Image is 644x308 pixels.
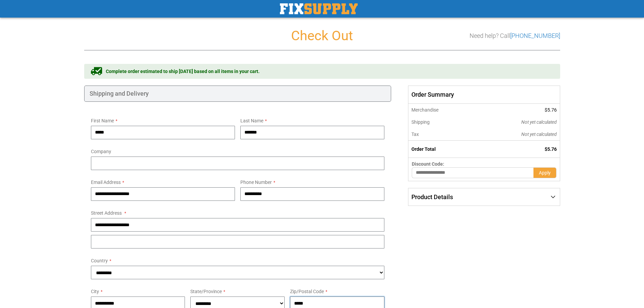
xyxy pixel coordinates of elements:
[408,86,560,104] span: Order Summary
[91,289,99,294] span: City
[84,28,560,43] h1: Check Out
[240,180,272,185] span: Phone Number
[411,193,453,200] span: Product Details
[91,210,122,216] span: Street Address
[290,289,324,294] span: Zip/Postal Code
[408,128,476,141] th: Tax
[545,107,557,113] span: $5.76
[411,146,436,152] strong: Order Total
[91,149,111,154] span: Company
[510,32,560,39] a: [PHONE_NUMBER]
[91,180,121,185] span: Email Address
[190,289,222,294] span: State/Province
[533,167,556,178] button: Apply
[240,118,263,123] span: Last Name
[280,3,358,14] img: Fix Industrial Supply
[411,119,430,125] span: Shipping
[84,86,391,102] div: Shipping and Delivery
[545,146,557,152] span: $5.76
[521,119,557,125] span: Not yet calculated
[539,170,551,175] span: Apply
[521,132,557,137] span: Not yet calculated
[470,32,560,39] h3: Need help? Call
[106,68,260,75] span: Complete order estimated to ship [DATE] based on all items in your cart.
[412,161,444,167] span: Discount Code:
[91,118,114,123] span: First Name
[91,258,108,263] span: Country
[280,3,358,14] a: store logo
[408,104,476,116] th: Merchandise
